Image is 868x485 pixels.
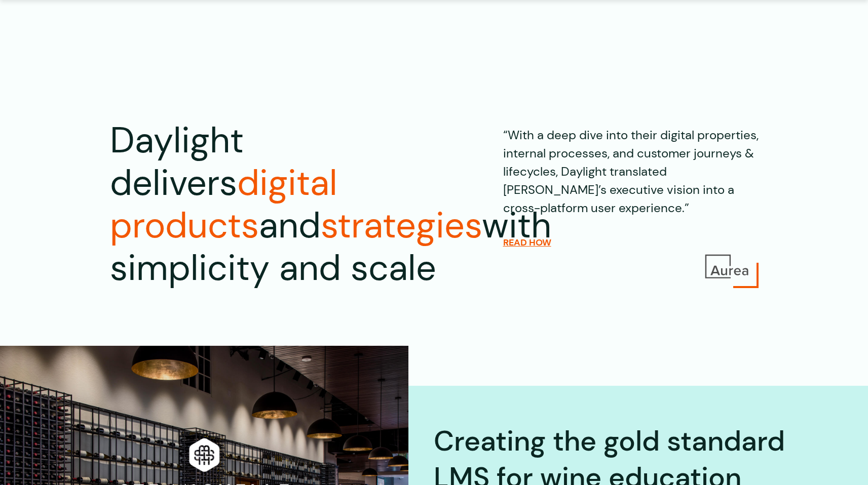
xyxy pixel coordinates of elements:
h1: Daylight delivers and with simplicity and scale [110,119,436,290]
span: digital products [110,160,337,249]
img: Aurea Logo [703,253,751,280]
p: “With a deep dive into their digital properties, internal processes, and customer journeys & life... [503,119,759,217]
a: READ HOW [503,237,551,248]
span: strategies [321,203,482,249]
